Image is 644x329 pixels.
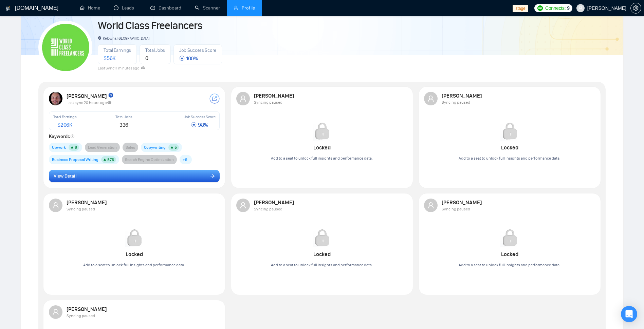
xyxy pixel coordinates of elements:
span: user [240,95,246,102]
span: 100 % [179,55,198,62]
span: Add to a seat to unlock full insights and performance data. [83,263,185,267]
span: Syncing paused [442,207,470,211]
a: setting [630,5,641,11]
span: Kelowna, [GEOGRAPHIC_DATA] [98,36,149,41]
span: 98 % [191,122,208,128]
span: setting [631,5,641,11]
span: Syncing paused [254,100,282,105]
span: 0 [145,55,148,61]
span: Job Success Score [184,115,216,119]
span: user [52,202,59,209]
strong: Locked [313,144,331,151]
button: setting [630,3,641,14]
img: USER [49,92,62,105]
span: $ 206K [57,122,72,128]
img: World Class Freelancers [42,24,90,71]
span: 9 [567,4,570,12]
strong: [PERSON_NAME] [67,306,108,312]
a: World Class Freelancers [98,19,202,32]
span: Last Sync 11 minutes ago [98,66,145,70]
strong: [PERSON_NAME] [254,199,295,206]
strong: [PERSON_NAME] [67,199,108,206]
span: Syncing paused [67,313,95,318]
img: Locked [500,228,519,247]
span: Total Earnings [53,115,77,119]
span: Profile [242,5,255,11]
img: Locked [125,228,144,247]
span: 8 [75,145,77,150]
strong: [PERSON_NAME] [442,92,483,99]
span: + 9 [183,156,187,163]
span: Total Jobs [115,115,132,119]
span: Add to a seat to unlock full insights and performance data. [459,263,560,267]
button: View Detailarrow-right [49,170,220,183]
span: user [234,5,238,10]
span: user [427,202,434,209]
span: user [578,6,583,11]
span: Syncing paused [254,207,282,211]
img: Locked [313,122,332,141]
span: Add to a seat to unlock full insights and performance data. [271,263,373,267]
span: 576 [107,157,114,162]
a: homeHome [80,5,100,11]
span: info-circle [71,135,74,138]
span: user [52,309,59,315]
span: $ 56K [104,55,115,61]
span: Business Proposal Writing [52,156,98,163]
span: Sales [126,144,135,151]
span: Total Jobs [145,47,165,53]
span: arrow-right [210,173,215,178]
span: Add to a seat to unlock full insights and performance data. [271,156,373,161]
strong: Locked [501,144,518,151]
span: stage [513,5,528,12]
span: View Detail [54,172,76,180]
span: Search Engine Optimization [125,156,174,163]
span: Job Success Score [179,47,216,53]
span: Upwork [52,144,66,151]
div: Open Intercom Messenger [621,306,637,322]
span: user [240,202,246,209]
span: 336 [119,122,128,128]
span: Copywriting [144,144,166,151]
span: Lead Generation [88,144,117,151]
a: messageLeads [114,5,137,11]
strong: Keywords [49,133,75,139]
strong: Locked [126,251,143,258]
span: Add to a seat to unlock full insights and performance data. [459,156,560,161]
strong: [PERSON_NAME] [442,199,483,206]
a: dashboardDashboard [150,5,181,11]
strong: Locked [501,251,518,258]
img: Locked [500,122,519,141]
span: Syncing paused [67,207,95,211]
img: top_rated [108,92,114,99]
strong: [PERSON_NAME] [67,93,114,99]
span: environment [98,36,102,40]
span: user [427,95,434,102]
img: logo [6,3,11,14]
img: upwork-logo.png [537,5,543,11]
span: 5 [174,145,177,150]
span: Total Earnings [104,47,131,53]
img: Locked [313,228,332,247]
span: Syncing paused [442,100,470,105]
span: Last sync 20 hours ago [67,100,112,105]
strong: [PERSON_NAME] [254,92,295,99]
strong: Locked [313,251,331,258]
a: searchScanner [195,5,220,11]
span: Connects: [545,4,566,12]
